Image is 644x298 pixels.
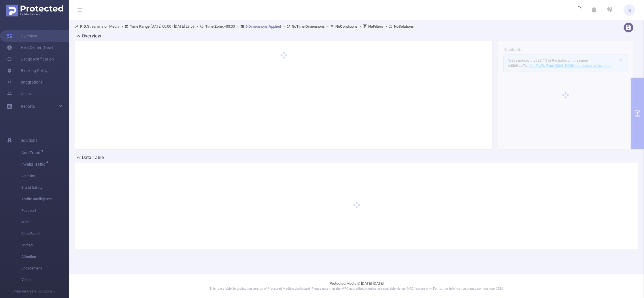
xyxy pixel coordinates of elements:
i: icon: loading [575,6,581,14]
span: > [281,24,286,29]
span: Streamvision Media [DATE] 00:00 - [DATE] 23:59 +00:00 [75,24,414,29]
img: Protected Media [6,5,63,16]
i: icon: user [75,24,80,28]
span: MRC [21,216,69,228]
span: > [119,24,125,29]
span: > [358,24,363,29]
footer: Protected Media © [DATE]-[DATE] [69,274,644,298]
span: > [194,24,200,29]
span: Engagement [21,263,69,274]
b: No Solutions [394,24,414,29]
h2: Data Table [82,154,104,161]
span: Passport [21,205,69,216]
span: Anti-Fraud [21,151,42,155]
p: This is a stable, in production version of Protected Media's dashboard. Please note that the MRC ... [84,286,630,291]
span: Video [21,274,69,286]
b: No Filters [368,24,383,29]
a: Reports [21,101,35,112]
span: IS [628,4,631,16]
span: Attention [21,251,69,263]
span: > [325,24,330,29]
span: Traffic Intelligence [21,193,69,205]
span: Brand Safety [21,182,69,193]
span: > [235,24,240,29]
b: No Conditions [335,24,358,29]
span: > [383,24,389,29]
u: 6 Dimensions Applied [245,24,281,29]
span: Unified [21,239,69,251]
b: Time Range: [130,24,151,29]
a: Usage Notification [7,53,54,65]
b: PID: [80,24,87,29]
a: Overview [7,30,37,42]
h2: Overview [82,33,101,39]
span: Invalid Traffic [21,162,47,166]
a: Blocking Policy [7,65,48,76]
a: Integrations [7,76,43,88]
a: Users [7,88,31,99]
b: No Time Dimensions [292,24,325,29]
span: Reports [21,104,35,109]
b: Time Zone: [205,24,224,29]
span: Solutions [21,135,37,146]
span: Click Fraud [21,228,69,239]
span: Visibility [21,170,69,182]
a: Help Center (New) [7,42,53,53]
